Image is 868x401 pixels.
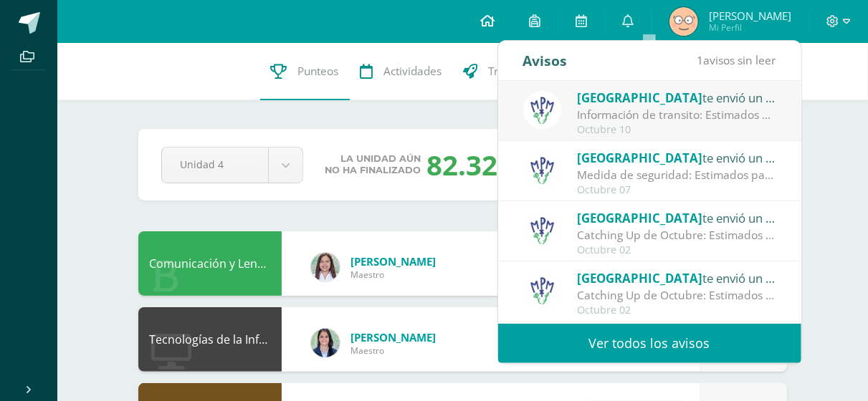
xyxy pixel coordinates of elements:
img: a3978fa95217fc78923840df5a445bcb.png [523,151,561,189]
div: Octubre 07 [577,184,776,196]
div: Octubre 02 [577,244,776,256]
span: Punteos [298,64,339,79]
a: Punteos [260,43,350,100]
div: Tecnologías de la Información y la Comunicación 4 [138,307,282,372]
img: a3978fa95217fc78923840df5a445bcb.png [523,91,561,129]
span: Actividades [384,64,442,79]
a: Trayectoria [453,43,557,100]
div: Avisos [523,41,568,80]
span: La unidad aún no ha finalizado [325,153,421,176]
div: Octubre 10 [577,124,776,136]
span: [GEOGRAPHIC_DATA] [577,150,702,166]
span: [GEOGRAPHIC_DATA] [577,270,702,286]
span: [GEOGRAPHIC_DATA] [577,90,702,106]
div: Catching Up de Octubre: Estimados padres de familia: Compartimos con ustedes el Catching Up de Oc... [577,287,776,304]
span: [PERSON_NAME] [350,254,436,269]
span: 1 [697,52,704,68]
a: Actividades [350,43,453,100]
div: Información de transito: Estimados padres de familia: compartimos con ustedes circular importante. [577,107,776,123]
span: Maestro [350,269,436,281]
span: [PERSON_NAME] [709,9,791,23]
span: [PERSON_NAME] [350,330,436,344]
div: te envió un aviso [577,269,776,287]
span: Trayectoria [489,64,546,79]
a: Unidad 4 [162,148,302,183]
img: acecb51a315cac2de2e3deefdb732c9f.png [311,253,340,281]
div: 82.32 [427,146,498,183]
img: 7489ccb779e23ff9f2c3e89c21f82ed0.png [311,329,340,357]
span: Maestro [350,344,436,357]
div: Catching Up de Octubre: Estimados padres de familia: Compartimos con ustedes el Catching Up de Oc... [577,227,776,243]
div: te envió un aviso [577,148,776,167]
span: Unidad 4 [180,148,250,181]
a: Ver todos los avisos [498,324,801,363]
div: Medida de seguridad: Estimados padres de familia: Tomar nota de la información adjunta. [577,167,776,183]
div: Octubre 02 [577,304,776,317]
span: avisos sin leer [697,52,776,68]
img: 72639ddbaeb481513917426665f4d019.png [669,7,698,36]
img: a3978fa95217fc78923840df5a445bcb.png [523,271,561,309]
div: te envió un aviso [577,88,776,107]
span: Mi Perfil [709,21,791,34]
div: te envió un aviso [577,208,776,227]
div: Comunicación y Lenguaje L3 Inglés 4 [138,231,282,296]
img: a3978fa95217fc78923840df5a445bcb.png [523,211,561,249]
span: [GEOGRAPHIC_DATA] [577,210,702,226]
